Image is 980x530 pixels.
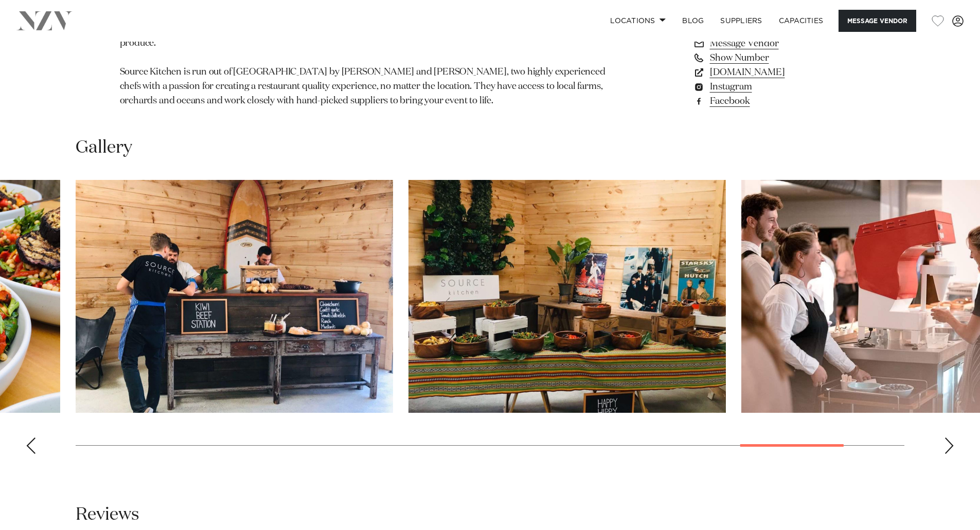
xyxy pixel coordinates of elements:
swiper-slide: 18 / 20 [408,180,726,413]
a: [DOMAIN_NAME] [693,65,861,80]
h2: Reviews [76,503,139,526]
a: Instagram [693,80,861,94]
a: Message Vendor [693,36,861,51]
button: Message Vendor [839,10,916,32]
a: Capacities [771,10,832,32]
a: Show Number [693,51,861,65]
img: nzv-logo.png [16,11,73,30]
swiper-slide: 17 / 20 [76,180,393,413]
a: BLOG [674,10,712,32]
a: SUPPLIERS [712,10,770,32]
a: Locations [602,10,674,32]
h2: Gallery [76,136,132,159]
a: Facebook [693,94,861,108]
